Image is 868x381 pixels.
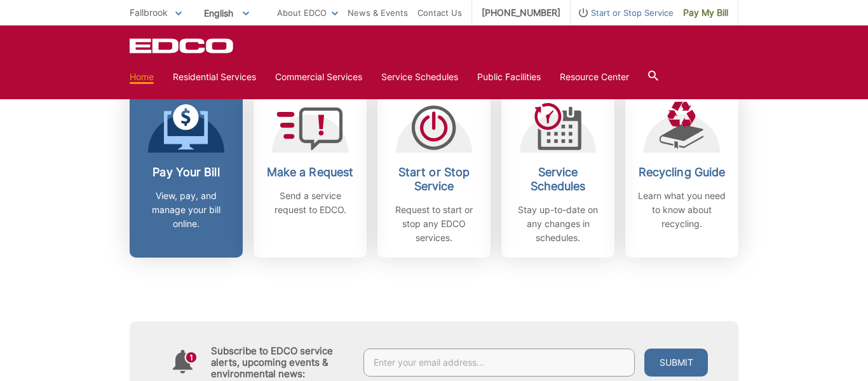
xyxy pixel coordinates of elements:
a: Recycling Guide Learn what you need to know about recycling. [625,89,738,258]
h2: Recycling Guide [635,165,729,179]
p: View, pay, and manage your bill online. [139,189,233,231]
p: Request to start or stop any EDCO services. [387,203,481,245]
a: Home [130,70,154,84]
a: Residential Services [173,70,256,84]
a: Contact Us [417,6,462,20]
h2: Pay Your Bill [139,165,233,179]
a: Public Facilities [477,70,541,84]
button: Submit [644,349,708,377]
span: Fallbrook [130,7,168,18]
a: EDCD logo. Return to the homepage. [130,38,235,53]
a: About EDCO [277,6,338,20]
a: Make a Request Send a service request to EDCO. [254,89,367,258]
a: News & Events [348,6,408,20]
h2: Start or Stop Service [387,165,481,193]
span: English [194,3,259,24]
p: Learn what you need to know about recycling. [635,189,729,231]
p: Stay up-to-date on any changes in schedules. [511,203,605,245]
a: Pay Your Bill View, pay, and manage your bill online. [130,89,243,258]
a: Service Schedules Stay up-to-date on any changes in schedules. [501,89,614,258]
p: Send a service request to EDCO. [263,189,357,217]
h4: Subscribe to EDCO service alerts, upcoming events & environmental news: [211,345,351,380]
input: Enter your email address... [363,349,635,377]
a: Commercial Services [275,70,362,84]
h2: Make a Request [263,165,357,179]
a: Service Schedules [381,70,458,84]
span: Pay My Bill [683,6,728,20]
a: Resource Center [560,70,629,84]
h2: Service Schedules [511,165,605,193]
